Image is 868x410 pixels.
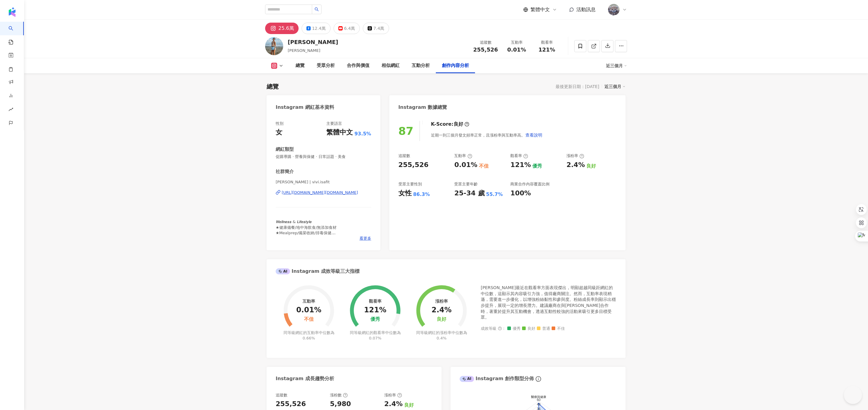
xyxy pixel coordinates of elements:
div: [PERSON_NAME] [288,38,338,46]
div: 網紅類型 [276,146,294,153]
div: Instagram 創作類型分佈 [460,375,534,382]
div: 5,980 [330,399,351,409]
div: 25.6萬 [278,24,294,33]
span: 促購導購 · 營養與保健 · 日常話題 · 美食 [276,154,371,159]
div: 近三個月 [606,61,627,71]
span: 活動訊息 [576,7,596,12]
div: 2.4% [566,160,585,170]
button: 25.6萬 [265,23,299,34]
div: [PERSON_NAME]最近在觀看率方面表現傑出，明顯超越同級距網紅的中位數，這顯示其內容吸引力強，值得廠商關注。然而，互動率表現稍遜，需要進一步優化，以增強粉絲黏性和參與度。粉絲成長率則顯示... [481,285,616,320]
div: 不佳 [304,317,314,322]
div: 相似網紅 [382,62,400,69]
div: 良好 [586,163,596,169]
div: 0.01% [454,160,477,170]
div: 良好 [454,121,463,128]
a: search [8,22,21,45]
div: 互動率 [505,39,528,46]
div: 同等級網紅的觀看率中位數為 [349,330,402,341]
div: 7.4萬 [373,24,384,33]
text: 醫療與健康 [531,395,546,399]
div: 女 [276,128,282,137]
div: 同等級網紅的漲粉率中位數為 [415,330,468,341]
img: logo icon [7,7,17,17]
div: [URL][DOMAIN_NAME][DOMAIN_NAME] [282,190,358,195]
div: 總覽 [296,62,305,69]
div: 2.4% [432,306,452,314]
span: 普通 [537,326,550,331]
span: 𝙒𝙚𝙡𝙡𝙣𝙚𝙨𝙨 & 𝙇𝙞𝙛𝙚𝙨𝙩𝙮𝙡𝙚 ★健康備餐/地中海飲食/無添加食材 ★Mealprep/備菜收納/排毒保健 ★嚴選商城 @[DOMAIN_NAME] 🔍食譜：#看vv備餐 ★合作邀約：... [276,219,367,257]
a: [URL][DOMAIN_NAME][DOMAIN_NAME] [276,190,371,195]
div: 繁體中文 [326,128,353,137]
div: 性別 [276,121,284,126]
div: 漲粉數 [330,393,348,398]
span: 看更多 [360,236,371,241]
div: 社群簡介 [276,169,294,175]
div: 良好 [404,402,414,408]
span: search [315,7,319,11]
div: 互動率 [303,299,315,304]
img: Screen%20Shot%202021-07-26%20at%202.59.10%20PM%20copy.png [608,4,619,15]
div: K-Score : [431,121,469,128]
div: AI [276,268,290,274]
div: 121% [510,160,531,170]
span: [PERSON_NAME] | vivi.isafit [276,179,371,185]
div: 最後更新日期：[DATE] [556,84,599,89]
div: 2.4% [384,399,403,409]
div: 受眾分析 [317,62,335,69]
span: 255,526 [473,46,498,53]
text: 60 [537,398,540,402]
button: 12.4萬 [302,23,331,34]
span: 93.5% [354,131,371,137]
div: 漲粉率 [384,393,402,398]
div: 受眾主要年齡 [454,181,478,187]
div: 87 [398,125,413,137]
div: 100% [510,189,531,198]
div: 121% [364,306,386,314]
div: 不佳 [479,163,489,169]
div: Instagram 網紅基本資料 [276,104,334,111]
div: AI [460,376,474,382]
div: 互動分析 [412,62,430,69]
div: 追蹤數 [276,393,287,398]
span: [PERSON_NAME] [288,48,320,53]
img: KOL Avatar [265,37,283,55]
div: 總覽 [267,82,279,91]
div: 0.01% [296,306,321,314]
button: 7.4萬 [363,23,389,34]
div: 觀看率 [369,299,382,304]
div: 成效等級 ： [481,326,616,331]
div: 6.4萬 [344,24,355,33]
iframe: Help Scout Beacon - Open [844,386,862,404]
div: 優秀 [370,317,380,322]
span: 繁體中文 [531,6,550,13]
div: 同等級網紅的互動率中位數為 [283,330,335,341]
div: 近期一到三個月發文頻率正常，且漲粉率與互動率高。 [431,129,543,141]
div: 25-34 歲 [454,189,484,198]
span: rise [8,103,13,117]
div: Instagram 成長趨勢分析 [276,375,334,382]
div: 商業合作內容覆蓋比例 [510,181,550,187]
span: 良好 [522,326,535,331]
div: 漲粉率 [435,299,448,304]
div: 86.3% [413,191,430,198]
button: 查看說明 [525,129,543,141]
div: 良好 [437,317,446,322]
div: Instagram 成效等級三大指標 [276,268,360,275]
div: 合作與價值 [347,62,369,69]
div: Instagram 數據總覽 [398,104,447,111]
div: 創作內容分析 [442,62,469,69]
div: 55.7% [486,191,503,198]
button: 6.4萬 [334,23,360,34]
div: 觀看率 [535,39,558,46]
div: 受眾主要性別 [398,181,422,187]
span: 0.01% [507,47,526,53]
div: 追蹤數 [473,39,498,46]
span: 0.4% [436,336,446,340]
div: 255,526 [398,160,429,170]
span: 0.07% [369,336,381,340]
span: info-circle [535,375,542,383]
div: 近三個月 [604,83,626,90]
span: 0.66% [303,336,315,340]
div: 互動率 [454,153,472,159]
div: 主要語言 [326,121,342,126]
